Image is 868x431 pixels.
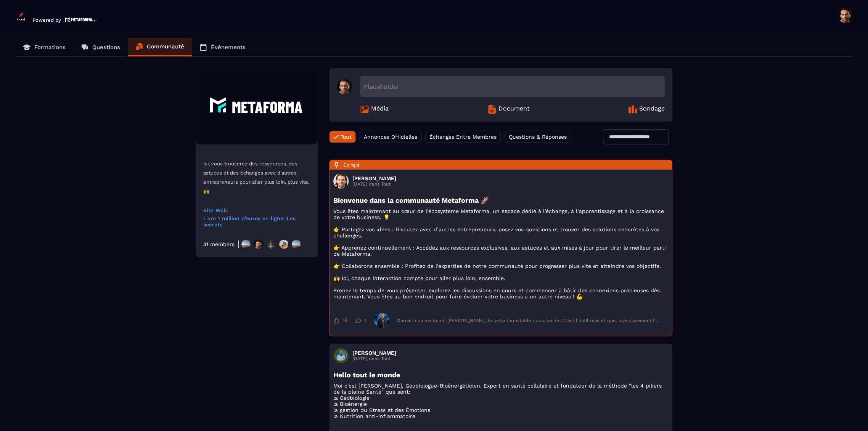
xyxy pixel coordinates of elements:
p: Événements [211,44,246,51]
span: 18 [343,317,347,324]
img: logo-branding [15,11,27,23]
h3: [PERSON_NAME] [352,175,396,181]
a: Livre 1 million d'euros en ligne: Les secrets [203,215,310,228]
img: https://production-metaforma-bucket.s3.fr-par.scw.cloud/production-metaforma-bucket/users/Novembe... [253,239,264,250]
span: Média [371,105,389,114]
p: Formations [34,44,66,51]
p: Moi c'est [PERSON_NAME], Géobiologue-Bioénergéticien, Expert en santé cellulaire et fondateur de ... [333,383,668,419]
a: Événements [192,38,253,56]
p: Vous êtes maintenant au cœur de l’écosystème Metaforma, un espace dédié à l’échange, à l’apprenti... [333,208,668,300]
div: 31 members [203,241,235,247]
span: Document [498,105,530,114]
span: Questions & Réponses [509,134,567,140]
span: Épinglé [343,162,360,168]
h3: Bienvenue dans la communauté Metaforma 🚀 [333,196,668,204]
h3: [PERSON_NAME] [352,350,396,356]
p: Ici, vous trouverez des ressources, des astuces et des échanges avec d’autres entrepreneurs pour ... [203,159,310,196]
span: Sondage [639,105,665,114]
img: https://production-metaforma-bucket.s3.fr-par.scw.cloud/production-metaforma-bucket/users/April20... [278,239,289,250]
a: Questions [73,38,128,56]
img: https://production-metaforma-bucket.s3.fr-par.scw.cloud/production-metaforma-bucket/users/April20... [241,239,251,250]
p: [DATE] dans Tout [352,181,396,187]
img: logo [65,16,97,23]
a: Formations [15,38,73,56]
span: 1 [365,318,366,323]
p: Powered by [32,17,61,23]
span: Échanges Entre Membres [429,134,497,140]
div: Placeholder [360,76,665,97]
p: Communauté [147,43,184,50]
a: Communauté [128,38,192,56]
div: Dernier commentaire: [PERSON_NAME] de cette formidable opportunité ! C'est l'outil rêvé et quel i... [397,318,661,323]
p: Questions [92,44,120,51]
h3: Hello tout le monde [333,371,668,379]
img: Community background [196,68,318,144]
p: [DATE] dans Tout [352,356,396,361]
a: Site Web [203,207,310,213]
span: Annonces Officielles [364,134,417,140]
img: https://production-metaforma-bucket.s3.fr-par.scw.cloud/production-metaforma-bucket/users/April20... [291,239,302,250]
span: Tout [341,134,352,140]
img: https://production-metaforma-bucket.s3.fr-par.scw.cloud/production-metaforma-bucket/users/July202... [266,239,276,250]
